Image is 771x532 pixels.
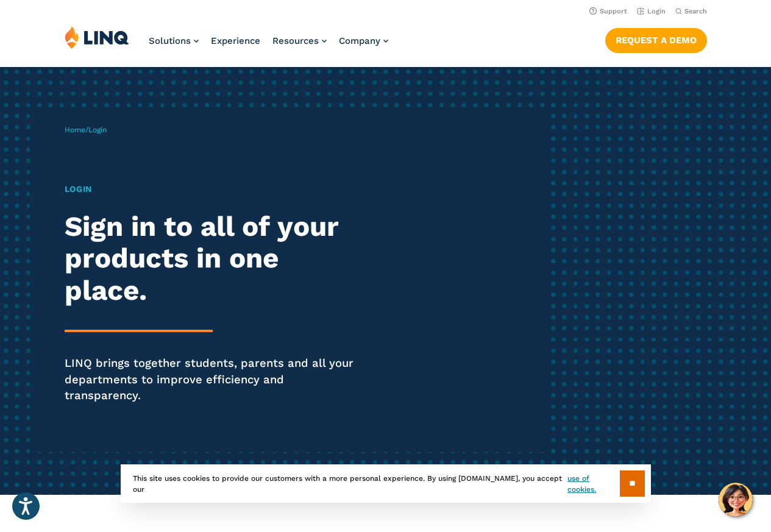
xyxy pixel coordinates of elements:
p: LINQ brings together students, parents and all your departments to improve efficiency and transpa... [65,355,361,403]
h2: Sign in to all of your products in one place. [65,211,361,307]
h1: Login [65,183,361,196]
button: Hello, have a question? Let’s chat. [719,483,753,517]
a: Home [65,126,85,134]
button: Open Search Bar [675,7,707,16]
span: Company [339,35,380,46]
nav: Button Navigation [605,26,707,52]
div: This site uses cookies to provide our customers with a more personal experience. By using [DOMAIN... [121,464,651,503]
a: Request a Demo [605,28,707,52]
span: / [65,126,107,134]
span: Resources [272,35,319,46]
span: Search [684,7,707,15]
a: use of cookies. [567,473,619,495]
a: Solutions [149,35,199,46]
a: Experience [211,35,260,46]
a: Login [637,7,666,15]
span: Solutions [149,35,191,46]
span: Login [88,126,107,134]
nav: Primary Navigation [149,26,388,66]
img: LINQ | K‑12 Software [65,26,129,49]
a: Resources [272,35,327,46]
a: Company [339,35,388,46]
a: Support [589,7,627,15]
